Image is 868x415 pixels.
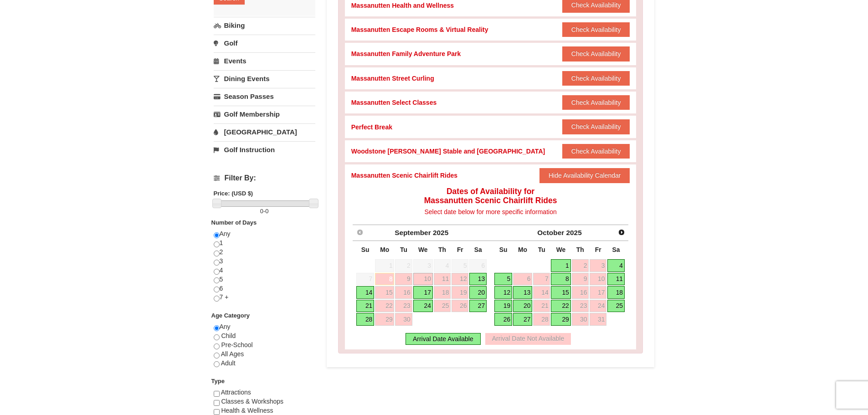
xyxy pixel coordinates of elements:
[590,313,606,326] a: 31
[214,323,315,377] div: Any
[452,259,468,272] span: 5
[513,313,532,326] a: 27
[452,273,468,286] a: 12
[576,246,584,253] span: Thursday
[533,313,550,326] a: 28
[562,119,630,134] button: Check Availability
[590,300,606,313] a: 24
[356,286,374,299] a: 14
[485,333,571,345] div: Arrival Date Not Available
[572,286,589,299] a: 16
[260,208,263,215] span: 0
[221,359,236,367] span: Adult
[551,300,570,313] a: 22
[434,273,451,286] a: 11
[214,70,315,87] a: Dining Events
[533,273,550,286] a: 7
[356,300,374,313] a: 21
[354,226,366,239] a: Prev
[418,246,428,253] span: Wednesday
[562,71,630,86] button: Check Availability
[615,226,628,239] a: Next
[618,229,625,236] span: Next
[221,407,273,414] span: Health & Wellness
[494,300,512,313] a: 19
[406,333,481,345] div: Arrival Date Available
[214,207,315,216] label: -
[413,273,433,286] a: 10
[351,187,630,205] h4: Dates of Availability for Massanutten Scenic Chairlift Rides
[395,273,412,286] a: 9
[375,259,394,272] span: 1
[395,300,412,313] a: 23
[513,286,532,299] a: 13
[221,332,236,339] span: Child
[562,22,630,37] button: Check Availability
[400,246,407,253] span: Tuesday
[214,123,315,140] a: [GEOGRAPHIC_DATA]
[214,174,315,182] h4: Filter By:
[221,341,252,348] span: Pre-School
[590,286,606,299] a: 17
[438,246,446,253] span: Thursday
[513,300,532,313] a: 20
[533,300,550,313] a: 21
[395,313,412,326] a: 30
[434,286,451,299] a: 18
[214,106,315,123] a: Golf Membership
[214,141,315,158] a: Golf Instruction
[607,273,625,286] a: 11
[551,259,570,272] a: 1
[595,246,601,253] span: Friday
[351,25,488,34] div: Massanutten Escape Rooms & Virtual Reality
[551,313,570,326] a: 29
[221,350,244,358] span: All Ages
[562,46,630,61] button: Check Availability
[433,229,448,236] span: 2025
[265,208,268,215] span: 0
[211,378,225,384] strong: Type
[562,95,630,110] button: Check Availability
[513,273,532,286] a: 6
[469,259,487,272] span: 6
[351,147,545,156] div: Woodstone [PERSON_NAME] Stable and [GEOGRAPHIC_DATA]
[413,286,433,299] a: 17
[469,286,487,299] a: 20
[607,286,625,299] a: 18
[533,286,550,299] a: 14
[380,246,389,253] span: Monday
[590,273,606,286] a: 10
[221,389,251,396] span: Attractions
[214,88,315,105] a: Season Passes
[607,300,625,313] a: 25
[211,219,257,226] strong: Number of Days
[494,273,512,286] a: 5
[566,229,582,236] span: 2025
[375,313,394,326] a: 29
[538,246,545,253] span: Tuesday
[356,229,364,236] span: Prev
[572,259,589,272] a: 2
[612,246,620,253] span: Saturday
[562,144,630,159] button: Check Availability
[351,98,437,107] div: Massanutten Select Classes
[499,246,508,253] span: Sunday
[351,49,461,58] div: Massanutten Family Adventure Park
[351,74,434,83] div: Massanutten Street Curling
[572,313,589,326] a: 30
[607,259,625,272] a: 4
[551,286,570,299] a: 15
[537,229,564,236] span: October
[395,259,412,272] span: 2
[351,123,392,132] div: Perfect Break
[214,35,315,51] a: Golf
[452,286,468,299] a: 19
[211,312,250,319] strong: Age Category
[572,300,589,313] a: 23
[375,300,394,313] a: 22
[413,259,433,272] span: 3
[452,300,468,313] a: 26
[351,171,457,180] div: Massanutten Scenic Chairlift Rides
[518,246,527,253] span: Monday
[395,229,431,236] span: September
